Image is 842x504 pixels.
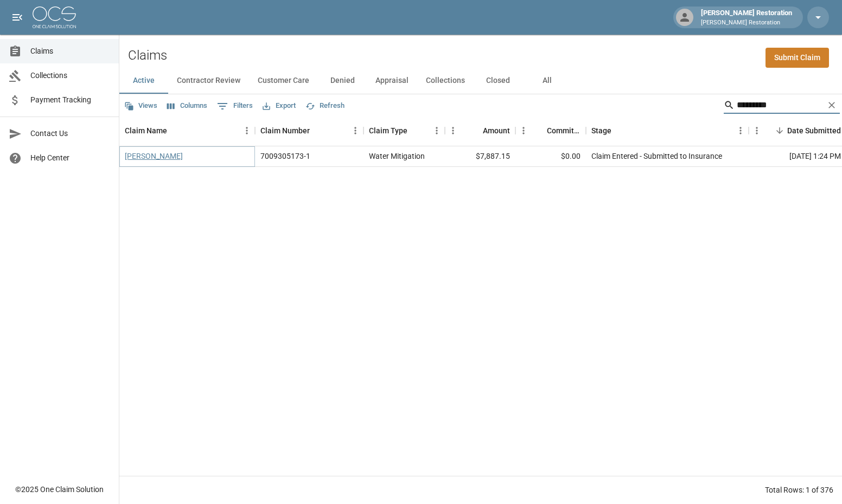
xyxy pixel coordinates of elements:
[15,484,104,495] div: © 2025 One Claim Solution
[239,122,255,139] button: Menu
[125,151,183,161] a: [PERSON_NAME]
[515,115,586,146] div: Committed Amount
[407,123,423,138] button: Sort
[310,123,325,138] button: Sort
[611,123,627,138] button: Sort
[164,98,210,114] button: Select columns
[417,68,474,94] button: Collections
[468,123,483,138] button: Sort
[445,115,515,146] div: Amount
[724,96,840,116] div: Search
[369,151,425,161] div: Water Mitigation
[474,68,522,94] button: Closed
[303,98,347,114] button: Refresh
[732,122,749,139] button: Menu
[125,115,167,146] div: Claim Name
[367,68,417,94] button: Appraisal
[591,115,611,146] div: Stage
[128,48,167,63] h2: Claims
[363,115,445,146] div: Claim Type
[824,97,840,113] button: Clear
[532,123,547,138] button: Sort
[7,7,28,28] button: open drawer
[347,122,363,139] button: Menu
[260,115,310,146] div: Claim Number
[586,115,749,146] div: Stage
[765,484,833,495] div: Total Rows: 1 of 376
[30,152,110,164] span: Help Center
[30,128,110,139] span: Contact Us
[119,115,255,146] div: Claim Name
[33,7,76,28] img: ocs-logo-white-transparent.png
[766,48,829,68] a: Submit Claim
[429,122,445,139] button: Menu
[249,68,318,94] button: Customer Care
[697,8,796,27] div: [PERSON_NAME] Restoration
[167,123,182,138] button: Sort
[591,151,722,161] div: Claim Entered - Submitted to Insurance
[515,146,586,167] div: $0.00
[30,94,110,106] span: Payment Tracking
[515,122,532,139] button: Menu
[30,46,110,57] span: Claims
[168,68,249,94] button: Contractor Review
[260,151,310,161] div: 7009305173-1
[214,98,256,115] button: Show filters
[260,98,298,114] button: Export
[119,68,168,94] button: Active
[483,115,510,146] div: Amount
[30,70,110,81] span: Collections
[318,68,367,94] button: Denied
[787,115,841,146] div: Date Submitted
[255,115,363,146] div: Claim Number
[772,123,787,138] button: Sort
[445,122,461,139] button: Menu
[445,146,515,167] div: $7,887.15
[701,18,792,28] p: [PERSON_NAME] Restoration
[119,68,842,94] div: dynamic tabs
[547,115,581,146] div: Committed Amount
[369,115,407,146] div: Claim Type
[522,68,571,94] button: All
[122,98,160,114] button: Views
[749,122,765,139] button: Menu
